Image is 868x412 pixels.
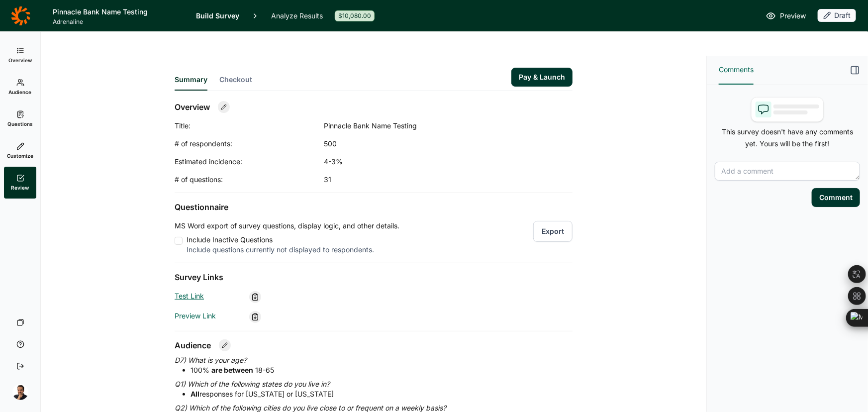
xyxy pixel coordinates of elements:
div: $10,080.00 [335,10,375,21]
span: Review [11,184,29,191]
button: Export [533,221,573,242]
a: Review [4,167,36,199]
button: Comments [719,56,754,85]
div: Copy link [249,311,261,323]
span: Overview [8,57,32,64]
h2: Overview [175,101,210,113]
h2: Audience [175,339,211,351]
div: Pinnacle Bank Name Testing [324,121,523,131]
div: Draft [818,9,856,22]
div: 500 [324,139,523,149]
div: Estimated incidence: [175,157,324,167]
a: Overview [4,39,36,71]
strong: are between [211,366,253,374]
p: MS Word export of survey questions, display logic, and other details. [175,221,399,231]
div: # of questions: [175,175,324,185]
span: 100 % 18-65 [191,366,274,374]
span: Comments [719,64,754,76]
div: 4-3% [324,157,523,167]
button: Draft [818,9,856,23]
div: Include Inactive Questions [187,235,399,245]
h1: Pinnacle Bank Name Testing [53,6,184,18]
a: Audience [4,71,36,103]
p: This survey doesn't have any comments yet. Yours will be the first! [715,126,860,150]
a: Test Link [175,292,204,300]
a: Customize [4,135,36,167]
button: Pay & Launch [511,68,573,87]
span: Customize [7,152,33,159]
button: Comment [812,188,860,207]
div: # of respondents: [175,139,324,149]
span: Audience [9,89,32,96]
a: Preview [766,10,806,22]
span: responses for [US_STATE] or [US_STATE] [191,390,334,398]
button: Summary [175,75,207,91]
div: 31 [324,175,523,185]
p: Q1) Which of the following states do you live in? [175,379,573,389]
div: Copy link [249,291,261,303]
a: Questions [4,103,36,135]
span: Adrenaline [53,18,184,26]
div: Title: [175,121,324,131]
img: amg06m4ozjtcyqqhuw5b.png [12,384,28,400]
p: D7) What is your age? [175,355,573,365]
div: Include questions currently not displayed to respondents. [187,245,399,255]
a: Preview Link [175,311,216,320]
strong: All [191,390,199,398]
h2: Questionnaire [175,201,573,213]
span: Preview [780,10,806,22]
h2: Survey Links [175,271,573,283]
span: Questions [7,120,33,127]
span: Checkout [219,75,252,85]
